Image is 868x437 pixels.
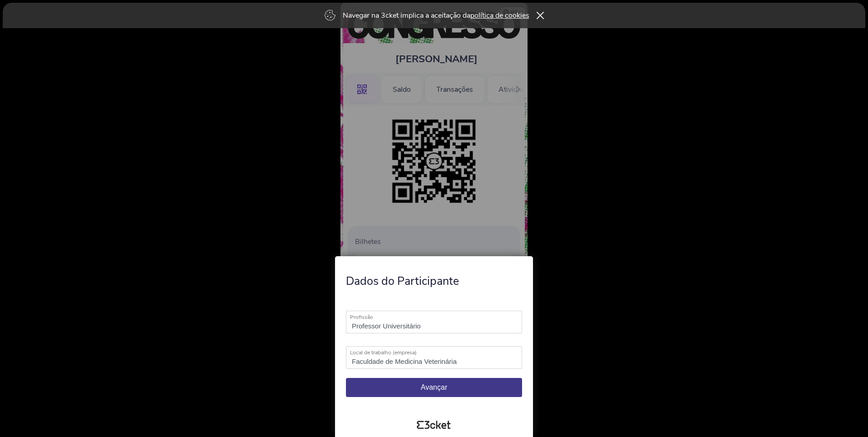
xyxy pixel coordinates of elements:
[346,311,530,323] label: Profissão
[343,10,529,20] p: Navegar na 3cket implica a aceitação da
[346,378,522,397] button: Avançar
[346,346,530,359] label: Local de trabalho (empresa)
[470,10,529,20] a: política de cookies
[421,383,447,391] span: Avançar
[346,273,522,289] h4: Dados do Participante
